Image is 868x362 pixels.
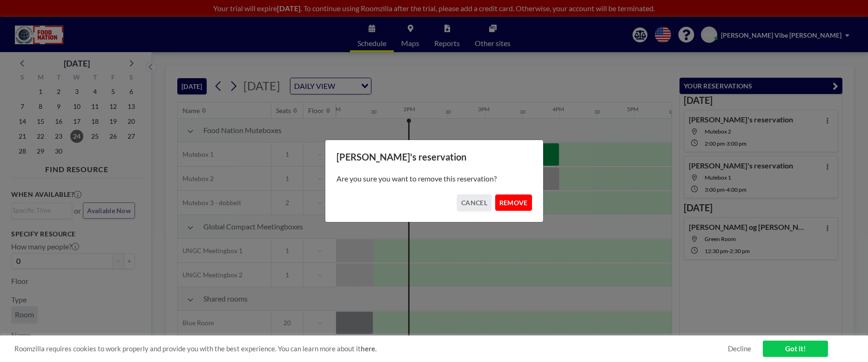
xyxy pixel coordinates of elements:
p: Are you sure you want to remove this reservation? [336,174,532,183]
button: CANCEL [457,194,491,211]
h3: [PERSON_NAME]'s reservation [336,151,532,163]
button: REMOVE [495,194,532,211]
a: Decline [728,344,751,353]
a: here. [361,344,377,353]
span: Roomzilla requires cookies to work properly and provide you with the best experience. You can lea... [14,344,728,353]
a: Got it! [763,341,828,357]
